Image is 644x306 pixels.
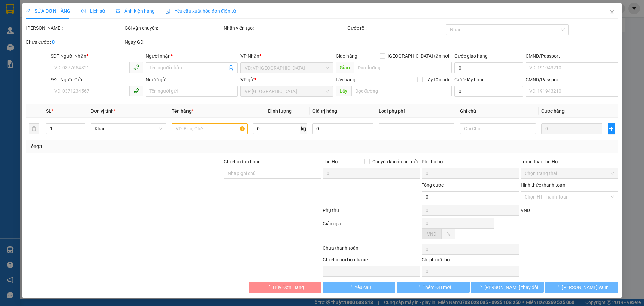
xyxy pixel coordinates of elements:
div: CMND/Passport [526,76,618,83]
span: Tên hàng [172,108,194,114]
div: CMND/Passport [526,52,618,60]
div: Người nhận [146,52,238,60]
div: Ngày GD: [125,38,222,46]
button: [PERSON_NAME] và In [545,282,618,293]
span: picture [116,9,120,13]
span: Ảnh kiện hàng [116,8,155,14]
button: Thêm ĐH mới [397,282,470,293]
button: Yêu cầu [323,282,395,293]
span: phone [133,88,139,93]
span: Yêu cầu [355,283,371,291]
span: Thu Hộ [323,159,338,164]
div: SĐT Người Nhận [51,52,143,60]
div: Chưa cước : [26,38,123,46]
div: SĐT Người Gửi [51,76,143,83]
span: Khác [95,124,162,134]
span: user-add [229,65,234,71]
span: [GEOGRAPHIC_DATA] tận nơi [385,52,452,60]
span: Lấy hàng [336,77,355,82]
input: VD: Bàn, Ghế [172,123,248,134]
div: Ghi chú nội bộ nhà xe [323,256,420,266]
span: clock-circle [81,9,86,13]
label: Hình thức thanh toán [521,182,565,188]
div: Gói vận chuyển: [125,24,222,32]
button: Hủy Đơn Hàng [249,282,321,293]
th: Loại phụ phí [376,104,457,118]
button: delete [29,123,39,134]
span: phone [133,64,139,70]
span: loading [266,285,273,289]
span: [PERSON_NAME] và In [562,283,609,291]
b: 0 [52,39,55,45]
input: Ghi Chú [460,123,536,134]
label: Cước lấy hàng [454,77,485,82]
div: Chưa thanh toán [322,244,421,256]
span: SỬA ĐƠN HÀNG [26,8,70,14]
span: edit [26,9,31,13]
img: icon [165,9,171,14]
span: VP Nhận [241,53,260,59]
span: Tổng cước [422,182,444,188]
div: Nhân viên tạo: [224,24,346,32]
div: Phụ thu [322,207,421,218]
span: Hủy Đơn Hàng [273,283,304,291]
span: Giá trị hàng [312,108,337,114]
label: Ghi chú đơn hàng [224,159,261,164]
span: % [447,231,450,237]
span: Định lượng [268,108,292,114]
input: 0 [541,123,602,134]
span: Thêm ĐH mới [423,283,451,291]
span: VND [521,208,530,213]
span: VP Đà Lạt [245,86,329,96]
span: loading [554,285,562,289]
div: Chi phí nội bộ [422,256,519,266]
span: Giao [336,62,354,73]
span: Lấy tận nơi [423,76,452,83]
div: Người gửi [146,76,238,83]
span: Giao hàng [336,53,357,59]
span: loading [477,285,484,289]
span: loading [415,285,423,289]
input: Dọc đường [354,62,452,73]
button: Close [603,3,622,22]
div: Trạng thái Thu Hộ [521,158,618,165]
span: [PERSON_NAME] thay đổi [484,283,538,291]
span: SL [46,108,52,114]
th: Ghi chú [458,104,539,118]
span: Lịch sử [81,8,105,14]
div: Giảm giá [322,220,421,243]
div: Tổng: 1 [29,143,249,150]
button: plus [608,123,615,134]
span: Chọn trạng thái [525,168,614,178]
span: Chuyển khoản ng. gửi [370,158,420,165]
input: Cước giao hàng [454,62,523,73]
input: Ghi chú đơn hàng [224,168,321,179]
div: Phí thu hộ [422,158,519,168]
div: VP gửi [241,76,333,83]
input: Dọc đường [351,86,452,96]
span: close [609,10,615,15]
span: Cước hàng [541,108,565,114]
label: Cước giao hàng [454,53,488,59]
span: loading [347,285,355,289]
span: kg [300,123,307,134]
span: Đơn vị tính [91,108,116,114]
div: Cước rồi : [347,24,445,32]
button: [PERSON_NAME] thay đổi [471,282,544,293]
input: Cước lấy hàng [454,86,523,97]
span: plus [608,126,615,131]
div: [PERSON_NAME]: [26,24,123,32]
span: Lấy [336,86,351,96]
span: VND [427,231,436,237]
span: Yêu cầu xuất hóa đơn điện tử [165,8,236,14]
